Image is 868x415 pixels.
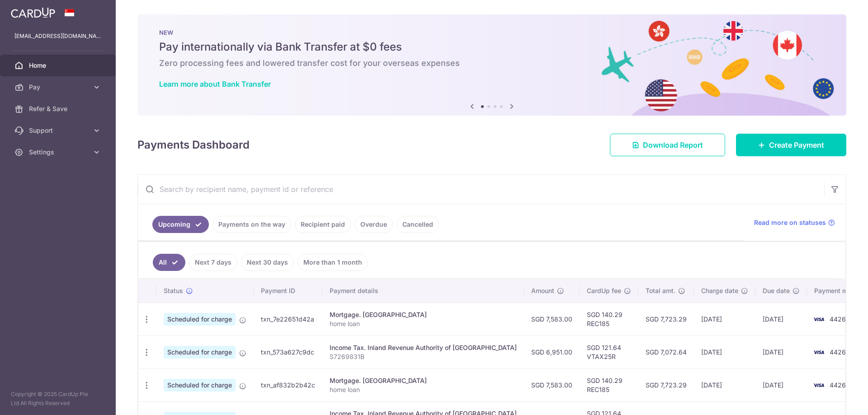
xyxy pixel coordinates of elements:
[164,286,183,295] span: Status
[295,216,351,233] a: Recipient paid
[580,336,638,368] td: SGD 121.64 VTAX25R
[254,303,322,336] td: txn_7e22651d42a
[29,126,89,135] span: Support
[531,286,554,295] span: Amount
[755,303,807,336] td: [DATE]
[29,104,89,113] span: Refer & Save
[810,347,828,358] img: Bank Card
[769,140,824,150] span: Create Payment
[254,279,322,303] th: Payment ID
[159,29,825,36] p: NEW
[396,216,439,233] a: Cancelled
[580,303,638,336] td: SGD 140.29 REC185
[137,14,846,116] img: Bank transfer banner
[646,286,675,295] span: Total amt.
[330,319,517,328] p: home loan
[638,368,694,401] td: SGD 7,723.29
[810,314,828,325] img: Bank Card
[153,254,185,271] a: All
[694,303,755,336] td: [DATE]
[524,368,580,401] td: SGD 7,583.00
[638,336,694,368] td: SGD 7,072.64
[736,134,846,156] a: Create Payment
[330,385,517,394] p: home loan
[14,32,101,41] p: [EMAIL_ADDRESS][DOMAIN_NAME]
[29,61,89,70] span: Home
[754,218,826,227] span: Read more on statuses
[330,376,517,385] div: Mortgage. [GEOGRAPHIC_DATA]
[11,7,55,18] img: CardUp
[159,40,825,54] h5: Pay internationally via Bank Transfer at $0 fees
[754,218,835,227] a: Read more on statuses
[152,216,209,233] a: Upcoming
[254,368,322,401] td: txn_af832b2b42c
[29,83,89,92] span: Pay
[297,254,368,271] a: More than 1 month
[524,303,580,336] td: SGD 7,583.00
[29,148,89,157] span: Settings
[138,175,824,204] input: Search by recipient name, payment id or reference
[330,310,517,319] div: Mortgage. [GEOGRAPHIC_DATA]
[354,216,393,233] a: Overdue
[638,303,694,336] td: SGD 7,723.29
[330,352,517,361] p: S7269831B
[643,140,703,150] span: Download Report
[159,58,825,69] h6: Zero processing fees and lowered transfer cost for your overseas expenses
[330,343,517,352] div: Income Tax. Inland Revenue Authority of [GEOGRAPHIC_DATA]
[812,388,859,410] iframe: 打开一个小组件，您可以在其中找到更多信息
[694,336,755,368] td: [DATE]
[763,286,790,295] span: Due date
[164,313,236,326] span: Scheduled for charge
[159,79,271,89] a: Learn more about Bank Transfer
[580,368,638,401] td: SGD 140.29 REC185
[830,348,846,356] span: 4426
[610,134,725,156] a: Download Report
[694,368,755,401] td: [DATE]
[241,254,294,271] a: Next 30 days
[212,216,291,233] a: Payments on the way
[189,254,237,271] a: Next 7 days
[830,315,846,323] span: 4426
[701,286,738,295] span: Charge date
[587,286,621,295] span: CardUp fee
[164,346,236,359] span: Scheduled for charge
[810,380,828,391] img: Bank Card
[755,368,807,401] td: [DATE]
[755,336,807,368] td: [DATE]
[830,381,846,389] span: 4426
[164,379,236,392] span: Scheduled for charge
[524,336,580,368] td: SGD 6,951.00
[322,279,524,303] th: Payment details
[254,336,322,368] td: txn_573a627c9dc
[137,137,250,153] h4: Payments Dashboard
